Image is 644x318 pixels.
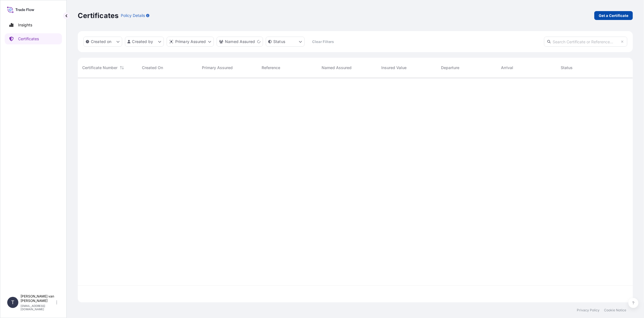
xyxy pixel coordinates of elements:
p: [EMAIL_ADDRESS][DOMAIN_NAME] [21,304,55,311]
p: Primary Assured [175,39,206,44]
span: Certificate Number [82,65,117,70]
a: Privacy Policy [577,308,600,312]
span: Departure [441,65,460,70]
button: createdOn Filter options [83,37,122,47]
button: cargoOwner Filter options [217,37,263,47]
a: Get a Certificate [594,11,633,20]
p: Clear Filters [312,39,334,44]
span: T [11,300,14,305]
button: distributor Filter options [167,37,214,47]
span: Insured Value [381,65,407,70]
span: Status [561,65,573,70]
button: Clear Filters [307,37,339,46]
span: Arrival [501,65,513,70]
p: Named Assured [225,39,255,44]
button: Sort [119,64,125,71]
p: Policy Details [121,13,145,18]
span: Created On [142,65,163,70]
p: Status [273,39,285,44]
button: createdBy Filter options [125,37,164,47]
button: certificateStatus Filter options [266,37,305,47]
span: Named Assured [322,65,352,70]
p: Insights [18,22,32,28]
a: Insights [5,19,62,31]
p: Certificates [18,36,39,42]
a: Cookie Notice [604,308,626,312]
p: [PERSON_NAME] van [PERSON_NAME] [21,294,55,303]
span: Primary Assured [202,65,233,70]
a: Certificates [5,33,62,44]
p: Created on [91,39,112,44]
p: Get a Certificate [599,13,628,18]
p: Created by [132,39,153,44]
input: Search Certificate or Reference... [544,37,627,47]
p: Certificates [78,11,119,20]
span: Reference [262,65,280,70]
